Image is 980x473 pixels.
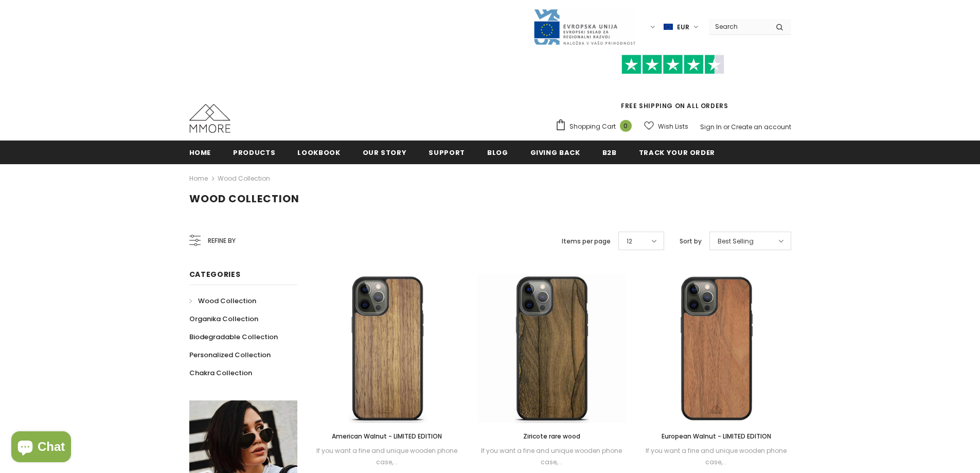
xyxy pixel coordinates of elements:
[700,122,722,131] a: Sign In
[208,235,236,247] span: Refine by
[189,350,271,360] span: Personalized Collection
[297,148,340,157] span: Lookbook
[555,59,791,110] span: FREE SHIPPING ON ALL ORDERS
[555,119,637,134] a: Shopping Cart 0
[627,236,632,247] span: 12
[477,431,626,442] a: Ziricote rare wood
[639,148,715,157] span: Track your order
[644,117,688,135] a: Wish Lists
[639,141,715,164] a: Track your order
[313,445,462,468] div: If you want a fine and unique wooden phone case,...
[642,431,791,442] a: European Walnut - LIMITED EDITION
[189,346,271,364] a: Personalized Collection
[189,328,278,346] a: Biodegradable Collection
[562,236,611,247] label: Items per page
[530,148,580,157] span: Giving back
[189,314,258,324] span: Organika Collection
[332,432,442,441] span: American Walnut - LIMITED EDITION
[189,368,252,378] span: Chakra Collection
[658,121,688,132] span: Wish Lists
[218,174,270,183] a: Wood Collection
[189,310,258,328] a: Organika Collection
[731,122,791,131] a: Create an account
[533,8,636,46] img: Javni Razpis
[189,191,299,206] span: Wood Collection
[189,332,278,342] span: Biodegradable Collection
[189,172,208,185] a: Home
[487,148,508,157] span: Blog
[198,296,256,306] span: Wood Collection
[620,120,632,132] span: 0
[313,431,462,442] a: American Walnut - LIMITED EDITION
[709,19,768,34] input: Search Site
[533,22,636,31] a: Javni Razpis
[233,148,275,157] span: Products
[723,122,729,131] span: or
[477,445,626,468] div: If you want a fine and unique wooden phone case,...
[233,141,275,164] a: Products
[662,432,771,441] span: European Walnut - LIMITED EDITION
[555,74,791,101] iframe: Customer reviews powered by Trustpilot
[189,364,252,382] a: Chakra Collection
[602,141,617,164] a: B2B
[189,141,211,164] a: Home
[569,121,616,132] span: Shopping Cart
[429,141,465,164] a: support
[189,148,211,157] span: Home
[718,236,754,247] span: Best Selling
[677,22,689,32] span: EUR
[8,431,74,465] inbox-online-store-chat: Shopify online store chat
[429,148,465,157] span: support
[530,141,580,164] a: Giving back
[621,55,724,75] img: Trust Pilot Stars
[680,236,702,247] label: Sort by
[523,432,580,441] span: Ziricote rare wood
[189,269,241,279] span: Categories
[363,141,407,164] a: Our Story
[602,148,617,157] span: B2B
[487,141,508,164] a: Blog
[642,445,791,468] div: If you want a fine and unique wooden phone case,...
[363,148,407,157] span: Our Story
[297,141,340,164] a: Lookbook
[189,292,256,310] a: Wood Collection
[189,104,230,133] img: MMORE Cases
